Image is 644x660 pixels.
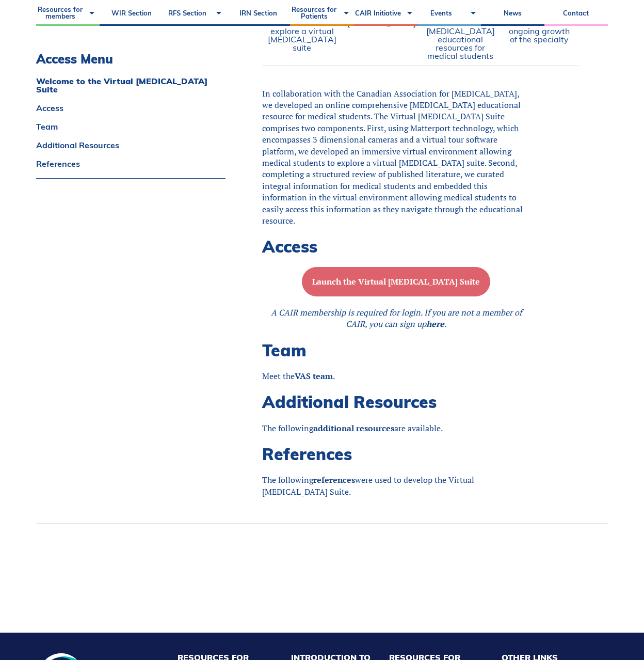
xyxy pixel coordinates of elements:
b: Launch the Virtual [MEDICAL_DATA] Suite [312,276,480,287]
p: In collaboration with the Canadian Association for [MEDICAL_DATA], we developed an online compreh... [262,88,530,227]
button: Launch the Virtual [MEDICAL_DATA] Suite [302,267,490,296]
a: Welcome to the Virtual [MEDICAL_DATA] Suite [36,77,226,93]
p: The following are available. [262,422,530,434]
p: The following were used to develop the Virtual [MEDICAL_DATA] Suite. [262,474,530,497]
a: References [36,160,226,168]
a: Additional Resources [36,141,226,149]
span: Team [262,340,307,360]
h2: Access [262,237,530,256]
p: Meet the . [262,370,530,382]
a: Access [36,104,226,112]
a: VAS team [295,370,333,382]
h2: Additional Resources [262,392,530,412]
a: Team [36,122,226,131]
h2: References [262,444,530,464]
a: here [426,318,444,329]
a: additional resources [313,422,394,434]
a: references [313,474,355,485]
a: Launch the Virtual [MEDICAL_DATA] Suite [302,276,490,287]
h3: Access Menu [36,52,226,67]
em: A CAIR membership is required for login. If you are not a member of CAIR, you can sign up . [271,307,522,329]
